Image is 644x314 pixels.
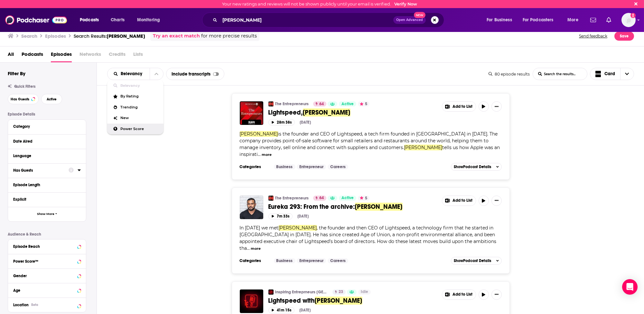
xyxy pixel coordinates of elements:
[45,33,66,39] h3: Episodes
[358,196,369,201] button: 5
[453,198,472,203] span: Add to List
[274,258,295,263] a: Business
[240,131,498,150] span: is the founder and CEO of Lightspeed, a tech firm founded in [GEOGRAPHIC_DATA] in [DATE]. The com...
[274,164,295,169] a: Business
[51,49,72,62] a: Episodes
[13,271,81,279] button: Gender
[454,165,491,169] span: Show Podcast Details
[487,15,512,25] span: For Business
[75,15,107,25] button: open menu
[220,15,393,25] input: Search podcasts, credits, & more...
[107,68,163,80] h2: Choose List sort
[13,154,77,158] div: Language
[13,124,77,129] div: Category
[31,303,38,307] div: Beta
[79,49,101,62] span: Networks
[120,106,158,109] span: Trending
[133,15,168,25] button: open menu
[518,15,563,25] button: open menu
[630,13,636,18] svg: Email not verified
[268,289,274,295] img: Inspiring Entreprneurs Canada
[240,225,497,251] span: , the founder and then CEO of Lightspeed, a technology firm that he started in [GEOGRAPHIC_DATA] ...
[358,289,371,295] a: Idle
[268,203,355,211] span: Eureka 293: From the archive:
[13,257,81,265] button: Power Score™
[240,225,279,231] span: In [DATE] we met
[297,164,326,169] a: Entrepreneur
[588,15,599,25] a: Show notifications dropdown
[247,245,250,251] span: ...
[279,225,317,231] span: [PERSON_NAME]
[268,203,437,211] a: Eureka 293: From the archive:[PERSON_NAME]
[577,31,609,41] button: Send feedback
[166,68,224,80] div: Include transcripts
[120,84,158,87] span: Relevancy
[339,101,356,106] a: Active
[37,212,54,216] span: Show More
[14,84,35,89] span: Quick Filters
[268,108,437,116] a: Lightspeed,[PERSON_NAME]
[107,15,128,25] a: Charts
[120,127,158,131] span: Power Score
[268,297,437,305] a: Lightspeed with[PERSON_NAME]
[150,68,163,80] button: close menu
[13,303,29,307] span: Location
[153,32,200,40] a: Try an exact match
[5,14,67,26] img: Podchaser - Follow, Share and Rate Podcasts
[275,289,328,295] a: Inspiring Entreprneurs [GEOGRAPHIC_DATA]
[268,101,274,106] a: The Entrepreneurs
[13,152,81,160] button: Language
[13,197,77,202] div: Explicit
[361,289,368,295] span: Idle
[300,120,311,125] div: [DATE]
[268,213,293,219] button: 7m 33s
[393,16,426,24] button: Open AdvancedNew
[604,15,614,25] a: Show notifications dropdown
[107,72,150,76] button: close menu
[13,274,75,278] div: Gender
[358,101,369,106] button: 5
[268,297,315,305] span: Lightspeed with
[21,33,37,39] h3: Search
[13,183,77,187] div: Episode Length
[614,32,634,41] button: Save
[622,279,638,295] div: Open Intercom Messenger
[137,15,160,25] span: Monitoring
[621,13,636,27] span: Logged in as BretAita
[319,195,324,201] span: 64
[298,214,309,218] div: [DATE]
[339,289,343,295] span: 23
[8,49,14,62] span: All
[451,257,502,265] button: ShowPodcast Details
[621,13,636,27] button: Show profile menu
[319,101,324,107] span: 64
[300,308,311,312] div: [DATE]
[13,168,64,173] div: Has Guests
[8,207,86,221] button: Show More
[240,131,278,137] span: [PERSON_NAME]
[8,94,39,104] button: Has Guests
[8,112,86,116] p: Episode Details
[453,104,472,109] span: Add to List
[268,119,295,125] button: 28m 38s
[11,97,29,101] span: Has Guests
[240,101,263,125] img: Lightspeed, Dax Dasilva
[240,196,263,219] a: Eureka 293: From the archive: Dax Dasilva
[268,108,303,116] span: Lightspeed,
[563,15,586,25] button: open menu
[13,242,81,250] button: Episode Reach
[394,2,417,6] a: Verify Now
[590,68,634,80] button: Choose View
[22,49,43,62] span: Podcasts
[339,196,356,201] a: Active
[240,145,500,157] span: tells us how Apple was an inspirati
[328,258,348,263] a: Careers
[442,102,476,111] button: Show More Button
[240,289,263,313] a: Lightspeed with Dax Dasilva
[74,33,145,39] div: Search Results:
[268,196,274,201] a: The Entrepreneurs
